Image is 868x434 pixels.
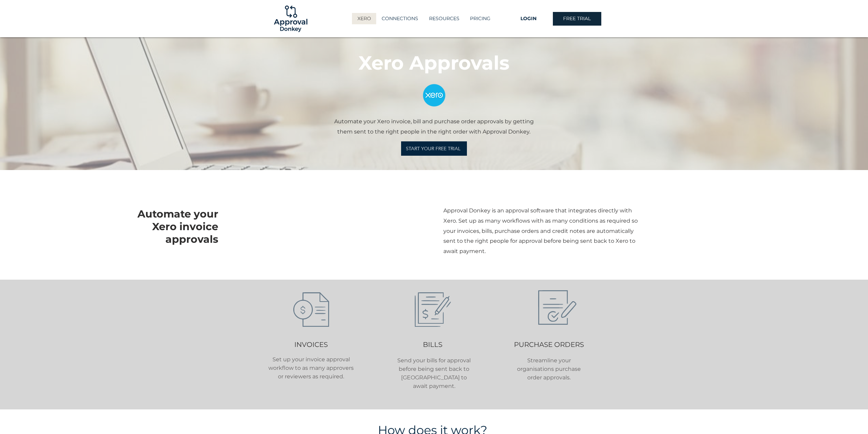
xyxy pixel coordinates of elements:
[563,15,591,22] span: FREE TRIAL
[352,13,376,24] a: XERO
[424,13,465,24] div: RESOURCES
[517,357,581,381] span: Streamline your organisations purchase order approvals.
[443,207,638,254] span: Approval Donkey is an approval software that integrates directly with Xero. Set up as many workfl...
[334,118,534,135] span: Automate your Xero invoice, bill and purchase order approvals by getting them sent to the right p...
[397,357,471,389] span: Send your bills for approval before being sent back to [GEOGRAPHIC_DATA] to await payment.
[343,13,504,24] nav: Site
[378,13,422,24] p: CONNECTIONS
[401,141,467,156] a: START YOUR FREE TRIAL
[467,13,494,24] p: PRICING
[465,13,496,24] a: PRICING
[406,145,460,152] span: START YOUR FREE TRIAL
[413,74,455,116] img: Logo - Blue.png
[358,51,510,74] span: Xero Approvals
[514,340,584,349] span: PURCHASE ORDERS
[426,13,463,24] p: RESOURCES
[268,356,354,380] span: Set up your invoice approval workflow to as many approvers or reviewers as required.
[354,13,374,24] p: XERO
[376,13,424,24] a: CONNECTIONS
[520,15,536,22] span: LOGIN
[423,340,442,349] span: BILLS
[137,208,218,246] span: Automate your Xero invoice approvals
[272,0,309,37] img: Logo-01.png
[504,12,553,26] a: LOGIN
[294,340,328,349] span: INVOICES
[553,12,601,26] a: FREE TRIAL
